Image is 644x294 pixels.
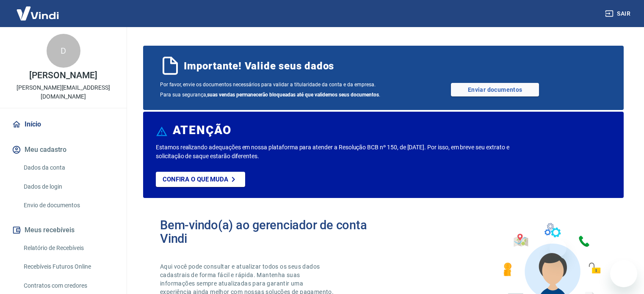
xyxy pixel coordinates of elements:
[184,59,334,73] span: Importante! Valide seus dados
[550,240,567,257] iframe: Fechar mensagem
[20,258,116,275] a: Recebíveis Futuros Online
[207,92,379,98] b: suas vendas permanecerão bloqueadas até que validemos seus documentos
[163,176,228,183] p: Confira o que muda
[20,197,116,214] a: Envio de documentos
[20,178,116,195] a: Dados de login
[173,126,232,135] h6: ATENÇÃO
[10,140,116,159] button: Meu cadastro
[156,143,520,161] p: Estamos realizando adequações em nossa plataforma para atender a Resolução BCB nº 150, de [DATE]....
[7,83,120,101] p: [PERSON_NAME][EMAIL_ADDRESS][DOMAIN_NAME]
[603,6,634,22] button: Sair
[10,221,116,239] button: Meus recebíveis
[20,239,116,257] a: Relatório de Recebíveis
[156,172,245,187] a: Confira o que muda
[29,71,97,80] p: [PERSON_NAME]
[160,218,384,245] h2: Bem-vindo(a) ao gerenciador de conta Vindi
[160,80,384,100] span: Por favor, envie os documentos necessários para validar a titularidade da conta e da empresa. Par...
[10,115,116,134] a: Início
[47,34,80,68] div: D
[451,83,539,96] a: Enviar documentos
[10,0,65,26] img: Vindi
[610,260,637,287] iframe: Botão para abrir a janela de mensagens
[20,159,116,176] a: Dados da conta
